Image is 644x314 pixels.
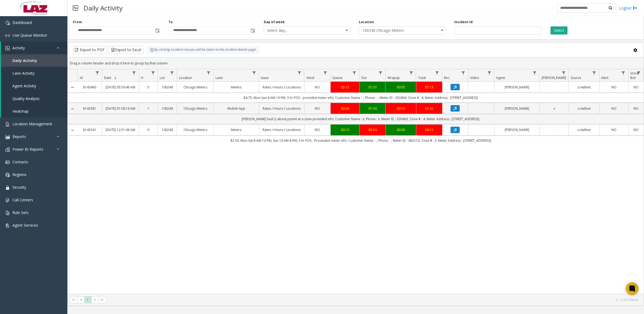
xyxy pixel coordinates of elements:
a: Issue Filter Menu [296,69,303,77]
span: Agent Services [12,223,38,228]
a: Vend Filter Menu [322,69,329,77]
span: Security [12,185,26,190]
a: 6143341 [81,127,99,132]
span: Power BI Reports [12,147,43,152]
div: 01:04 [363,106,382,111]
img: 'icon' [5,160,10,164]
a: [DATE] 12:51:06 AM [105,127,135,132]
span: Wrapup [387,75,400,80]
a: NO [603,106,625,111]
span: NO [315,85,320,89]
button: Export to PDF [73,46,107,54]
span: Regions [12,172,26,177]
kendo-pager-info: 1 - 3 of 3 items [109,298,638,302]
a: Parker Filter Menu [560,69,567,77]
a: H Filter Menu [149,69,157,77]
a: Quality Analysis [1,92,67,105]
a: Daily Activity [1,54,67,67]
a: 07:13 [420,85,439,90]
a: 100240 [161,127,174,132]
td: $2.50, Mon-Sat 8 AM-10 PM, Sun 10 AM-8 PM, 3 hr POS - Provieded meter info; Customer Name : .; Ph... [77,136,644,145]
a: Mobile App [217,106,255,111]
a: NO [632,127,640,132]
a: Rates / Hours / Locations [262,127,301,132]
label: To [168,20,173,25]
img: 'icon' [5,147,10,152]
a: 04:13 [420,127,439,132]
a: Id Filter Menu [94,69,101,77]
img: 'icon' [5,122,10,126]
a: 0 [142,127,155,132]
a: 6143460 [81,85,99,90]
span: Lot [160,75,165,80]
img: logout [633,5,637,11]
a: Activity [1,42,67,54]
div: 03:54 [363,127,382,132]
span: Dur [361,75,367,80]
a: Heatmap [1,105,67,118]
img: 'icon' [5,198,10,202]
a: Meters [217,85,255,90]
img: 'icon' [5,173,10,177]
button: Select [550,26,567,34]
a: Meters [217,127,255,132]
a: Queue Filter Menu [351,69,358,77]
a: cc4allext [572,85,596,90]
span: Rule Sets [12,210,29,215]
a: . [543,85,565,90]
td: $4.75, Mon-Sun 8 AM-10 PM, 3 hr POS - provided meter info; Customer Name : .; Phone : .; Meter ID... [77,93,644,103]
a: 100240 [161,85,174,90]
a: Alert Filter Menu [620,69,627,77]
a: 05:15 [334,85,356,90]
a: Collapse Details [68,128,77,132]
div: 00:10 [334,127,356,132]
a: Location Filter Menu [205,69,212,77]
label: Incident Id [454,20,473,25]
a: Lane Filter Menu [250,69,258,77]
label: Day of week [264,20,285,25]
span: Toggle popup [154,27,160,34]
button: Export to Excel [108,46,144,54]
span: NO [315,127,320,132]
a: Voice Bot Filter Menu [635,69,642,77]
a: 02:43 [420,106,439,111]
span: Quality Analysis [12,96,40,101]
img: 'icon' [5,211,10,215]
a: Source Filter Menu [591,69,598,77]
span: Contacts [12,159,28,164]
label: Location [359,20,374,25]
td: [PERSON_NAME] had Q about pymnt at a zone provided info; Customer Name : x; Phone : x; Meter ID :... [77,114,644,124]
a: NO [308,106,327,111]
span: H [141,75,143,80]
span: 100240 Chicago Meters [359,27,428,34]
a: Dur Filter Menu [377,69,384,77]
label: From [73,20,82,25]
a: 00:09 [389,127,413,132]
span: Voice Bot [630,71,639,80]
a: Chicago Meters [180,127,210,132]
img: 'icon' [5,21,10,25]
a: Lot Filter Menu [168,69,175,77]
div: 01:53 [363,85,382,90]
a: Agent Activity [1,80,67,92]
span: Rec. [444,75,450,80]
img: 'icon' [5,46,10,50]
img: 'icon' [5,135,10,139]
a: NO [308,127,327,132]
span: Location Management [12,121,52,126]
a: 00:49 [334,106,356,111]
a: NO [603,85,625,90]
span: NO [315,106,320,111]
span: Toggle popup [250,27,255,34]
img: pageIcon [73,1,78,15]
h3: Daily Activity [81,1,125,15]
a: Collapse Details [68,107,77,111]
a: [DATE] 01:58:16 AM [105,106,135,111]
span: Call Centers [12,197,33,202]
a: 100240 [161,106,174,111]
a: Agent Filter Menu [531,69,538,77]
span: Reports [12,134,26,139]
a: 00:05 [389,85,413,90]
a: 5 [142,85,155,90]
